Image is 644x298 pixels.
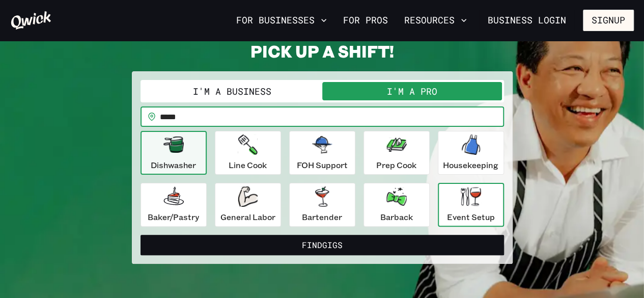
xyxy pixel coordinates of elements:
p: Housekeeping [443,159,498,171]
p: Event Setup [447,211,495,223]
h2: PICK UP A SHIFT! [132,41,513,61]
button: Housekeeping [438,131,504,175]
p: Bartender [302,211,342,223]
p: General Labor [220,211,275,223]
p: Dishwasher [151,159,196,171]
button: Resources [400,12,471,29]
button: FindGigs [141,235,504,255]
p: Barback [380,211,413,223]
a: For Pros [339,12,392,29]
p: Prep Cook [376,159,416,171]
button: Baker/Pastry [141,183,207,227]
p: Line Cook [229,159,267,171]
button: Dishwasher [141,131,207,175]
p: FOH Support [297,159,348,171]
p: Baker/Pastry [148,211,199,223]
button: I'm a Business [143,82,322,100]
button: Prep Cook [363,131,430,175]
button: Barback [363,183,430,227]
button: Bartender [289,183,355,227]
button: I'm a Pro [322,82,502,100]
button: Signup [583,10,634,31]
button: Event Setup [438,183,504,227]
button: FOH Support [289,131,355,175]
button: Line Cook [215,131,281,175]
button: For Businesses [232,12,331,29]
button: General Labor [215,183,281,227]
a: Business Login [479,10,575,31]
